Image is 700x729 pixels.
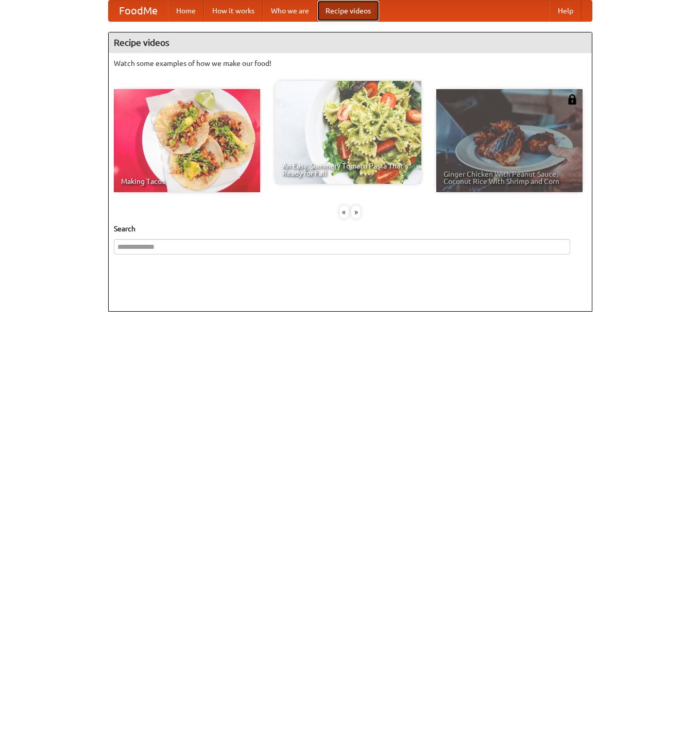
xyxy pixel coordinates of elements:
p: Watch some examples of how we make our food! [114,58,587,69]
a: FoodMe [109,1,168,21]
img: 483408.png [567,94,577,105]
a: Making Tacos [114,89,260,192]
div: « [339,206,349,218]
span: An Easy, Summery Tomato Pasta That's Ready for Fall [282,162,414,177]
a: Recipe videos [317,1,379,21]
h4: Recipe videos [109,32,592,53]
div: » [351,206,361,218]
a: Help [550,1,582,21]
a: An Easy, Summery Tomato Pasta That's Ready for Fall [275,81,421,184]
a: How it works [204,1,263,21]
span: Making Tacos [121,178,253,185]
a: Who we are [263,1,317,21]
a: Home [168,1,204,21]
h5: Search [114,224,587,234]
